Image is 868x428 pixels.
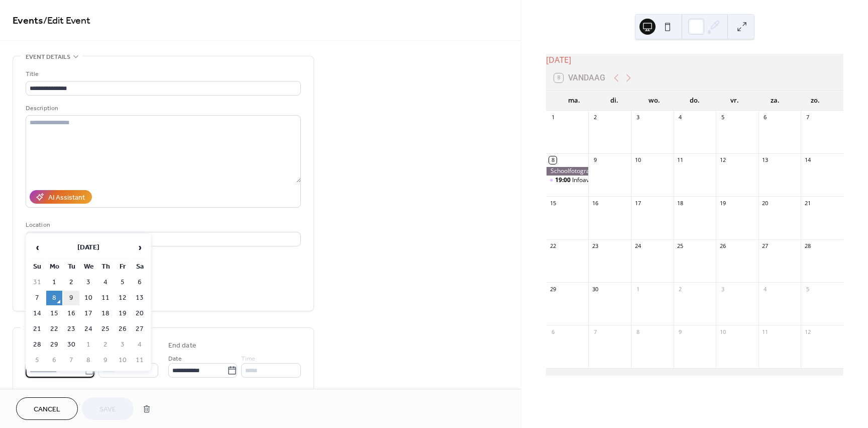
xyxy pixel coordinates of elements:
[804,242,811,250] div: 28
[63,275,79,290] td: 2
[677,156,684,164] div: 11
[634,242,641,250] div: 24
[29,260,45,274] th: Su
[549,199,557,207] div: 15
[97,353,114,368] td: 9
[43,11,90,31] span: / Edit Event
[48,193,85,203] div: AI Assistant
[97,275,114,290] td: 4
[591,156,599,164] div: 9
[549,114,557,121] div: 1
[97,306,114,321] td: 18
[80,306,96,321] td: 17
[634,328,641,335] div: 8
[132,322,148,336] td: 27
[634,199,641,207] div: 17
[554,91,594,111] div: ma.
[634,91,675,111] div: wo.
[719,114,726,121] div: 5
[63,322,79,336] td: 23
[115,291,131,305] td: 12
[762,199,769,207] div: 20
[80,275,96,290] td: 3
[795,91,835,111] div: zo.
[46,260,62,274] th: Mo
[115,322,131,336] td: 26
[46,291,62,305] td: 8
[26,103,299,114] div: Description
[46,306,62,321] td: 15
[634,114,641,121] div: 3
[132,237,147,258] span: ›
[115,306,131,321] td: 19
[97,322,114,336] td: 25
[719,285,726,293] div: 3
[591,242,599,250] div: 23
[804,114,811,121] div: 7
[63,260,79,274] th: Tu
[13,11,43,31] a: Events
[132,291,148,305] td: 13
[34,404,60,415] span: Cancel
[719,242,726,250] div: 26
[46,353,62,368] td: 6
[719,328,726,335] div: 10
[591,114,599,121] div: 2
[30,237,45,258] span: ‹
[29,291,45,305] td: 7
[46,237,131,259] th: [DATE]
[80,291,96,305] td: 10
[97,337,114,352] td: 2
[549,242,557,250] div: 22
[634,156,641,164] div: 10
[132,260,148,274] th: Sa
[591,285,599,293] div: 30
[63,353,79,368] td: 7
[132,306,148,321] td: 20
[677,199,684,207] div: 18
[63,306,79,321] td: 16
[46,322,62,336] td: 22
[132,353,148,368] td: 11
[26,52,70,62] span: Event details
[762,285,769,293] div: 4
[549,156,557,164] div: 8
[804,328,811,335] div: 12
[677,114,684,121] div: 4
[594,91,634,111] div: di.
[63,291,79,305] td: 9
[677,242,684,250] div: 25
[546,167,589,176] div: Schoolfotograaf
[241,354,255,364] span: Time
[549,285,557,293] div: 29
[572,176,651,185] div: Infoavond nieuwe leerlingen
[168,340,196,351] div: End date
[755,91,795,111] div: za.
[719,156,726,164] div: 12
[80,353,96,368] td: 8
[762,242,769,250] div: 27
[555,176,572,185] span: 19:00
[80,337,96,352] td: 1
[63,337,79,352] td: 30
[762,156,769,164] div: 13
[132,275,148,290] td: 6
[762,328,769,335] div: 11
[80,260,96,274] th: We
[115,275,131,290] td: 5
[29,337,45,352] td: 28
[30,190,92,204] button: AI Assistant
[29,275,45,290] td: 31
[804,156,811,164] div: 14
[549,328,557,335] div: 6
[762,114,769,121] div: 6
[97,291,114,305] td: 11
[675,91,715,111] div: do.
[46,337,62,352] td: 29
[591,328,599,335] div: 7
[16,397,78,420] button: Cancel
[26,220,299,230] div: Location
[97,260,114,274] th: Th
[132,337,148,352] td: 4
